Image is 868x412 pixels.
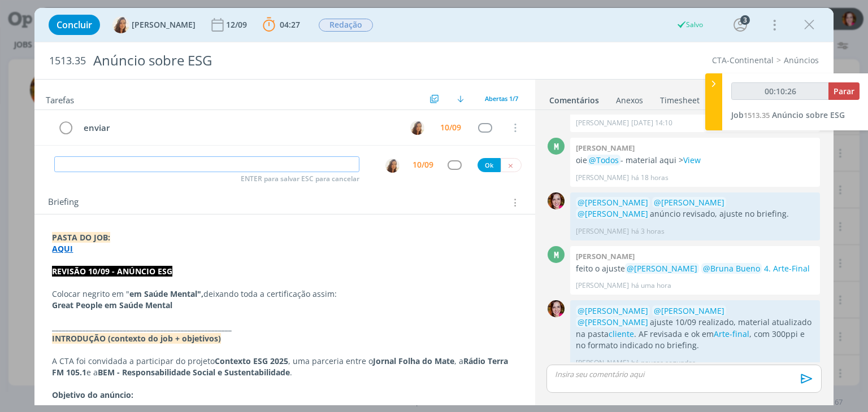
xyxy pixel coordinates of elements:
button: 3 [731,16,749,34]
b: [PERSON_NAME] [576,143,635,153]
img: V [385,159,400,173]
button: Ok [478,158,501,172]
div: M [548,246,565,263]
strong: BEM - Responsabilidade Social e Sustentabilidade [98,367,290,378]
span: Briefing [48,195,79,210]
strong: REVISÃO 10/09 - ANÚNCIO ESG [52,266,172,277]
strong: INTRODUÇÃO (contexto do job + objetivos) [52,333,221,344]
button: Redação [318,18,374,32]
span: @[PERSON_NAME] [578,317,648,327]
a: Job1513.35Anúncio sobre ESG [731,109,845,120]
p: Colocar negrito em " deixando toda a certificação assim: [52,288,517,300]
a: CTA-Continental [712,55,774,65]
div: Anúncio sobre ESG [88,47,493,74]
a: Anúncios [784,55,819,65]
div: 10/09 [413,161,433,169]
span: ENTER para salvar ESC para cancelar [241,174,359,183]
div: enviar [79,121,400,135]
img: B [548,192,565,209]
strong: PASTA DO JOB: [52,232,110,243]
a: Timesheet [659,90,700,106]
span: [PERSON_NAME] [132,21,196,29]
strong: _____________________________________________________ [52,322,232,332]
a: View [683,155,701,165]
span: @Todos [589,155,619,165]
span: há 18 horas [631,173,669,183]
span: há uma hora [631,280,671,291]
p: [PERSON_NAME] [576,173,629,183]
span: @[PERSON_NAME] [654,305,724,316]
button: Concluir [49,15,100,35]
div: dialog [34,8,833,405]
span: há poucos segundos [631,358,696,368]
div: M [548,138,565,155]
p: [PERSON_NAME] [576,358,629,368]
span: @Bruna Bueno [703,263,760,274]
p: oie - material aqui > [576,155,814,166]
span: Redação [319,19,373,32]
a: Comentários [549,90,600,106]
img: arrow-down.svg [457,95,464,102]
button: V[PERSON_NAME] [112,16,196,33]
span: Parar [834,86,854,97]
strong: Jornal Folha do Mate [373,356,454,366]
p: anúncio revisado, ajuste no briefing. [576,197,814,220]
p: ajuste 10/09 realizado, material atualizado na pasta . AF revisada e ok em , com 300ppi e no form... [576,305,814,352]
span: há 3 horas [631,226,665,236]
div: Salvo [676,20,703,30]
span: 1513.35 [49,55,86,67]
span: @[PERSON_NAME] [578,208,648,219]
p: [PERSON_NAME] [576,226,629,236]
span: Concluir [57,20,92,29]
button: V [409,119,426,136]
p: [PERSON_NAME] [576,118,629,128]
span: @[PERSON_NAME] [578,197,648,208]
p: [PERSON_NAME] [576,280,629,291]
button: Parar [828,82,860,100]
b: [PERSON_NAME] [576,251,635,261]
span: 04:27 [280,19,300,30]
a: 4. Arte-Final [764,263,810,274]
div: 12/09 [226,21,249,29]
img: V [410,121,424,135]
p: feito o ajuste [576,263,814,274]
strong: Contexto ESG 2025 [215,356,288,366]
a: cliente [609,328,634,339]
span: Tarefas [46,92,74,106]
span: @[PERSON_NAME] [654,197,724,208]
strong: em Saúde Mental", [129,288,203,299]
a: AQUI [52,243,73,254]
div: Anexos [616,95,643,106]
span: [DATE] 14:10 [631,118,672,128]
div: 10/09 [440,124,461,132]
span: @[PERSON_NAME] [578,305,648,316]
div: 3 [740,15,750,25]
button: 04:27 [260,16,303,34]
a: Arte-final [714,328,749,339]
span: Anúncio sobre ESG [772,109,845,120]
span: Abertas 1/7 [485,94,518,103]
button: V [385,158,400,173]
strong: Rádio Terra FM 105.1 [52,356,510,378]
span: @[PERSON_NAME] [627,263,697,274]
span: 1513.35 [744,110,770,120]
p: A CTA foi convidada a participar do projeto , uma parceria entre o , a e a . [52,356,517,378]
img: V [112,16,129,33]
strong: Great People em Saúde Mental [52,300,172,310]
img: B [548,300,565,317]
strong: Objetivo do anúncio: [52,389,133,400]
